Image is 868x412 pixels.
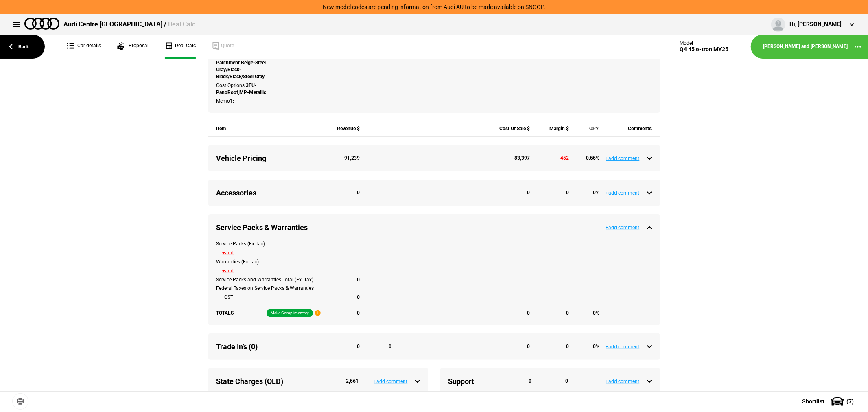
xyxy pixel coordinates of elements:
button: +add [223,268,234,273]
div: Colour / Trim: [216,46,279,80]
strong: 0 [389,344,391,349]
div: State Charges (QLD) [216,376,326,386]
div: Model [680,40,728,46]
strong: 0 [527,190,530,195]
strong: 0 [357,294,360,300]
button: +add [223,250,234,255]
div: Audi Centre [GEOGRAPHIC_DATA] / [63,20,195,29]
strong: Mythos Black Metallic Parchment Beige-Parchment Beige-Steel Gray/Black-Black/Black/Steel Gray [216,46,277,79]
button: ... [848,37,868,57]
div: Service Packs (Ex-Tax) [216,241,321,248]
strong: 0 [566,310,569,316]
div: Comments [608,121,652,136]
div: Revenue $ [330,121,360,136]
strong: 0 [357,310,360,316]
div: 0 % [578,343,600,350]
div: GP% [578,121,600,136]
strong: 0 % [593,310,599,316]
div: Margin $ [538,121,569,136]
a: Car details [67,35,101,59]
div: Support [448,376,495,386]
button: +add comment [606,344,640,349]
div: Trade In’s (0) [216,342,321,352]
strong: 0 [357,190,360,195]
div: Vehicle Pricing [216,153,321,163]
button: +add comment [606,156,640,161]
strong: 0 [529,378,532,384]
strong: 0 [527,344,530,349]
strong: 3FU-PanoRoof,MP-Metallic [216,83,267,95]
span: Shortlist [802,399,824,404]
button: +add comment [606,379,640,384]
strong: 83,397 [514,155,530,161]
a: [PERSON_NAME] and [PERSON_NAME] [763,43,848,50]
strong: 4ZD-StyleBlck,[GEOGRAPHIC_DATA]-Style,WA7-Comfort [365,40,414,59]
button: Make Complimentary [267,309,313,317]
span: GST [216,294,234,301]
div: Item [216,121,321,136]
div: Warranties (Ex-Tax) [216,259,321,265]
strong: TOTALS [216,310,234,317]
button: +add comment [606,225,640,230]
strong: 0 [566,378,568,384]
div: -0.55 % [578,155,600,162]
strong: 2,561 [346,378,359,384]
div: Service Packs and Warranties Total (Ex- Tax) [216,276,321,283]
img: audi.png [24,18,59,30]
span: i [315,310,321,316]
strong: 91,239 [345,155,360,161]
strong: 0 [527,310,530,316]
div: Cost Of Sale $ [495,121,530,136]
button: +add comment [606,191,640,195]
div: Memo1: [216,98,279,105]
div: Q4 45 e-tron MY25 [680,46,728,53]
strong: -452 [558,155,569,161]
div: Service Packs & Warranties [216,222,321,232]
a: Proposal [117,35,149,59]
div: Federal Taxes on Service Packs & Warranties [216,285,321,292]
button: +add comment [374,379,408,384]
button: Shortlist(7) [790,391,868,412]
span: Deal Calc [168,20,195,28]
strong: 0 [357,344,360,349]
span: ( 7 ) [846,399,854,404]
strong: 0 [357,277,360,283]
strong: 0 [566,190,569,195]
div: Accessories [216,188,321,198]
a: Deal Calc [165,35,196,59]
strong: 0 [566,344,569,349]
div: Cost Options: [216,82,279,96]
div: 0 % [578,189,600,196]
div: Hi, [PERSON_NAME] [789,20,842,28]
